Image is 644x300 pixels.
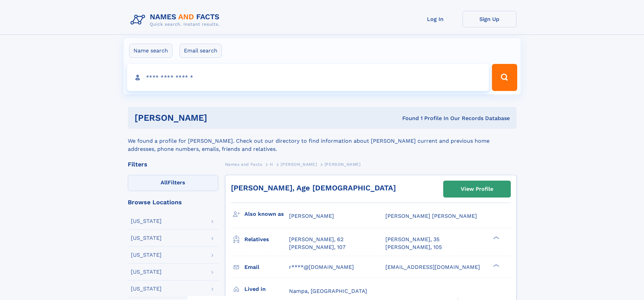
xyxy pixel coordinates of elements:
[131,218,162,224] div: [US_STATE]
[244,261,289,273] h3: Email
[129,44,172,58] label: Name search
[461,181,493,197] div: View Profile
[444,181,510,197] a: View Profile
[131,269,162,275] div: [US_STATE]
[305,115,510,122] div: Found 1 Profile In Our Records Database
[131,286,162,292] div: [US_STATE]
[325,162,361,167] span: [PERSON_NAME]
[127,64,489,91] input: search input
[180,44,222,58] label: Email search
[135,114,305,122] h1: [PERSON_NAME]
[128,11,225,29] img: Logo Names and Facts
[131,235,162,241] div: [US_STATE]
[462,11,517,27] a: Sign Up
[244,283,289,295] h3: Lived in
[492,236,500,240] div: ❯
[128,175,218,191] label: Filters
[385,236,439,243] a: [PERSON_NAME], 35
[225,160,262,168] a: Names and Facts
[131,252,162,258] div: [US_STATE]
[408,11,462,27] a: Log In
[385,213,477,219] span: [PERSON_NAME] [PERSON_NAME]
[281,160,317,168] a: [PERSON_NAME]
[270,160,273,168] a: H
[492,263,500,268] div: ❯
[385,264,480,270] span: [EMAIL_ADDRESS][DOMAIN_NAME]
[289,213,334,219] span: [PERSON_NAME]
[289,244,345,251] a: [PERSON_NAME], 107
[270,162,273,167] span: H
[281,162,317,167] span: [PERSON_NAME]
[161,179,168,186] span: All
[385,244,442,251] a: [PERSON_NAME], 105
[289,288,367,294] span: Nampa, [GEOGRAPHIC_DATA]
[128,129,517,153] div: We found a profile for [PERSON_NAME]. Check out our directory to find information about [PERSON_N...
[289,236,343,243] a: [PERSON_NAME], 62
[128,199,218,205] div: Browse Locations
[492,64,517,91] button: Search Button
[244,234,289,245] h3: Relatives
[128,161,218,167] div: Filters
[244,208,289,220] h3: Also known as
[231,184,396,192] a: [PERSON_NAME], Age [DEMOGRAPHIC_DATA]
